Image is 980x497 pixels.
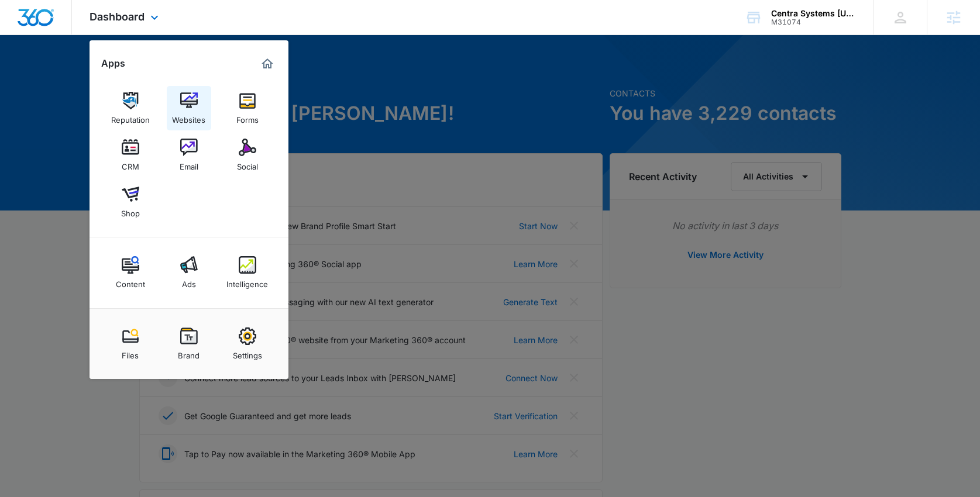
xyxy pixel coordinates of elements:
[226,274,268,289] div: Intelligence
[108,133,153,177] a: CRM
[116,274,145,289] div: Content
[108,322,153,366] a: Files
[167,322,211,366] a: Brand
[167,133,211,177] a: Email
[108,250,153,295] a: Content
[771,18,857,26] div: account id
[167,250,211,295] a: Ads
[233,345,262,360] div: Settings
[122,345,139,360] div: Files
[225,133,270,177] a: Social
[236,109,259,125] div: Forms
[225,322,270,366] a: Settings
[108,180,153,224] a: Shop
[172,109,205,125] div: Websites
[108,86,153,130] a: Reputation
[167,86,211,130] a: Websites
[101,58,125,69] h2: Apps
[771,9,857,18] div: account name
[225,86,270,130] a: Forms
[121,203,140,218] div: Shop
[90,11,145,23] span: Dashboard
[225,250,270,295] a: Intelligence
[237,156,258,171] div: Social
[182,274,196,289] div: Ads
[180,156,198,171] div: Email
[122,156,139,171] div: CRM
[111,109,150,125] div: Reputation
[258,54,277,73] a: Marketing 360® Dashboard
[178,345,200,360] div: Brand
